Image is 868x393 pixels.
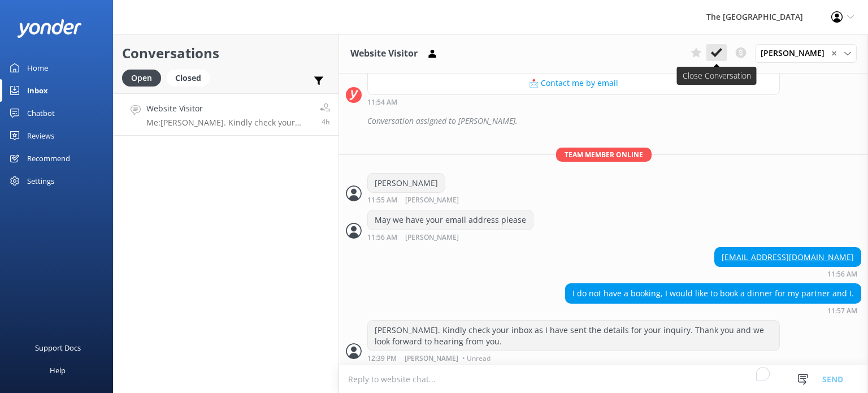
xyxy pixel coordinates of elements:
div: May we have your email address please [368,210,533,230]
div: Assign User [755,44,857,62]
button: 📩 Contact me by email [368,72,779,94]
div: Sep 30 2025 05:56pm (UTC -10:00) Pacific/Honolulu [714,270,861,278]
div: Chatbot [27,102,55,124]
div: Sep 30 2025 05:54pm (UTC -10:00) Pacific/Honolulu [367,98,780,106]
h3: Website Visitor [350,46,418,61]
span: [PERSON_NAME] [405,234,459,241]
div: Settings [27,170,54,192]
div: Sep 30 2025 05:57pm (UTC -10:00) Pacific/Honolulu [565,306,861,314]
strong: 11:57 AM [827,308,857,314]
div: Inbox [27,79,48,102]
span: [PERSON_NAME] [405,355,458,362]
div: Open [122,70,161,87]
div: Recommend [27,147,70,170]
p: Me: [PERSON_NAME]. Kindly check your inbox as I have sent the details for your inquiry. Thank you... [146,118,311,128]
div: Help [50,359,66,382]
span: [PERSON_NAME] [761,47,831,59]
a: [EMAIL_ADDRESS][DOMAIN_NAME] [722,252,854,262]
span: Team member online [556,148,652,162]
div: 2025-10-01T03:55:19.278 [346,111,861,131]
a: Closed [167,71,215,84]
h2: Conversations [122,42,330,64]
div: Sep 30 2025 05:55pm (UTC -10:00) Pacific/Honolulu [367,196,496,204]
span: • Unread [462,355,491,362]
div: Closed [167,70,210,87]
div: Reviews [27,124,54,147]
span: [PERSON_NAME] [405,197,459,204]
div: [PERSON_NAME]. Kindly check your inbox as I have sent the details for your inquiry. Thank you and... [368,321,779,351]
h4: Website Visitor [146,102,311,115]
div: [PERSON_NAME] [368,174,445,193]
div: Conversation assigned to [PERSON_NAME]. [367,111,861,131]
div: Home [27,57,48,79]
textarea: To enrich screen reader interactions, please activate Accessibility in Grammarly extension settings [339,365,868,393]
div: I do not have a booking, I would like to book a dinner for my partner and I. [566,284,861,303]
a: Website VisitorMe:[PERSON_NAME]. Kindly check your inbox as I have sent the details for your inqu... [114,93,338,136]
strong: 12:39 PM [367,355,397,362]
strong: 11:56 AM [827,271,857,278]
img: yonder-white-logo.png [17,19,82,38]
div: Support Docs [35,336,81,359]
span: ✕ [831,48,837,59]
strong: 11:55 AM [367,197,397,204]
span: Sep 30 2025 06:39pm (UTC -10:00) Pacific/Honolulu [322,117,330,127]
strong: 11:56 AM [367,234,397,241]
strong: 11:54 AM [367,99,397,106]
div: Sep 30 2025 05:56pm (UTC -10:00) Pacific/Honolulu [367,233,533,241]
a: Open [122,71,167,84]
div: Sep 30 2025 06:39pm (UTC -10:00) Pacific/Honolulu [367,354,780,362]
